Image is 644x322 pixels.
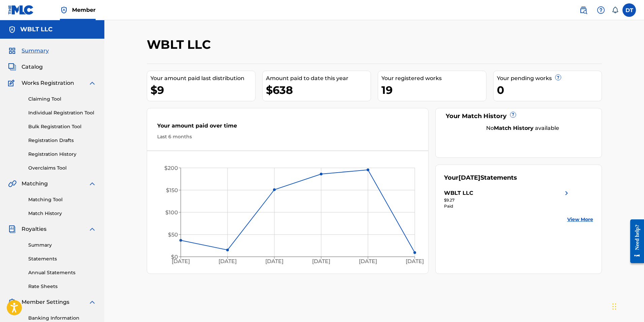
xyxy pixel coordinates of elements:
[28,255,96,262] a: Statements
[171,254,178,260] tspan: $0
[266,82,371,98] div: $638
[88,79,96,87] img: expand
[612,296,616,317] div: Drag
[28,96,96,103] a: Claiming Tool
[494,125,534,131] strong: Match History
[60,6,68,14] img: Top Rightsholder
[28,109,96,116] a: Individual Registration Tool
[22,63,43,71] span: Catalog
[8,63,16,71] img: Catalog
[265,258,283,265] tspan: [DATE]
[567,216,593,223] a: View More
[165,209,178,216] tspan: $100
[266,74,371,82] div: Amount paid to date this year
[563,189,571,197] img: right chevron icon
[157,122,418,133] div: Your amount paid over time
[381,74,486,82] div: Your registered works
[22,47,49,55] span: Summary
[359,258,377,265] tspan: [DATE]
[510,112,516,117] span: ?
[22,79,74,87] span: Works Registration
[8,26,16,34] img: Accounts
[88,180,96,188] img: expand
[157,133,418,140] div: Last 6 months
[28,123,96,130] a: Bulk Registration Tool
[72,6,96,14] span: Member
[28,137,96,144] a: Registration Drafts
[444,112,593,121] div: Your Match History
[8,180,16,188] img: Matching
[8,47,49,55] a: SummarySummary
[168,231,178,238] tspan: $50
[22,180,48,188] span: Matching
[218,258,237,265] tspan: [DATE]
[28,165,96,172] a: Overclaims Tool
[312,258,330,265] tspan: [DATE]
[444,197,571,203] div: $9.27
[8,79,17,87] img: Works Registration
[555,75,561,80] span: ?
[497,74,602,82] div: Your pending works
[594,3,608,17] div: Help
[444,189,571,209] a: WBLT LLCright chevron icon$9.27Paid
[444,203,571,209] div: Paid
[579,6,587,14] img: search
[28,151,96,158] a: Registration History
[444,173,517,182] div: Your Statements
[610,290,644,322] iframe: Chat Widget
[612,7,618,13] div: Notifications
[22,298,69,306] span: Member Settings
[8,47,16,55] img: Summary
[8,63,43,71] a: CatalogCatalog
[150,82,255,98] div: $9
[88,298,96,306] img: expand
[164,165,178,171] tspan: $200
[597,6,605,14] img: help
[28,242,96,249] a: Summary
[171,258,190,265] tspan: [DATE]
[452,124,593,132] div: No available
[147,37,214,52] h2: WBLT LLC
[28,269,96,276] a: Annual Statements
[22,225,46,233] span: Royalties
[28,210,96,217] a: Match History
[28,315,96,322] a: Banking Information
[459,174,480,181] span: [DATE]
[497,82,602,98] div: 0
[577,3,590,17] a: Public Search
[88,225,96,233] img: expand
[625,214,644,268] iframe: Resource Center
[622,3,636,17] div: User Menu
[406,258,424,265] tspan: [DATE]
[8,225,16,233] img: Royalties
[8,5,34,15] img: MLC Logo
[381,82,486,98] div: 19
[8,298,16,306] img: Member Settings
[28,196,96,203] a: Matching Tool
[166,187,178,193] tspan: $150
[150,74,255,82] div: Your amount paid last distribution
[28,283,96,290] a: Rate Sheets
[20,26,53,33] h5: WBLT LLC
[444,189,473,197] div: WBLT LLC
